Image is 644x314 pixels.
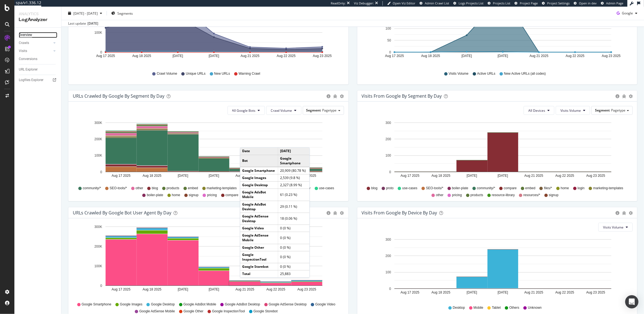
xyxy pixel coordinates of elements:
[313,54,332,58] text: Aug 23 2025
[315,302,335,307] span: Google Video
[94,264,102,268] text: 100K
[19,40,52,46] a: Crawls
[278,270,309,277] td: 25,883
[528,305,542,310] span: Unknown
[504,186,517,191] span: compare
[400,290,419,294] text: Aug 17 2025
[278,148,309,155] td: [DATE]
[110,186,127,191] span: SEO-tools/*
[207,186,237,191] span: marketing-templates
[385,137,391,141] text: 200
[547,1,570,5] span: Project Settings
[19,56,57,62] a: Conversions
[73,119,344,183] div: A chart.
[601,1,623,6] a: Admin Page
[386,186,394,191] span: proto
[94,245,102,248] text: 200K
[240,225,278,232] td: Google Video
[340,94,344,98] div: gear
[66,9,104,18] button: [DATE] - [DATE]
[542,1,570,6] a: Project Settings
[236,287,254,291] text: Aug 21 2025
[327,211,331,215] div: circle-info
[157,71,177,76] span: Crawl Volume
[212,309,245,314] span: Google InspectionTool
[240,148,278,155] td: Date
[467,290,477,294] text: [DATE]
[556,106,590,115] button: Visits Volume
[452,193,462,198] span: pricing
[371,186,377,191] span: blog
[598,223,633,232] button: Visits Volume
[240,232,278,244] td: Google AdSense Mobile
[240,167,278,174] td: Google Smartphone
[362,93,442,99] div: Visits from Google By Segment By Day
[214,71,230,76] span: New URLs
[100,284,102,288] text: 0
[385,254,391,258] text: 200
[340,211,344,215] div: gear
[385,27,391,31] text: 100
[389,170,391,174] text: 0
[524,290,543,294] text: Aug 21 2025
[278,155,309,167] td: Google Smartphone
[151,302,175,307] span: Google Desktop
[385,238,391,242] text: 300
[560,108,581,113] span: Visits Volume
[319,186,334,191] span: use-cases
[19,32,57,38] a: Overview
[322,108,337,113] span: Pagetype
[514,1,538,6] a: Project Page
[498,174,508,178] text: [DATE]
[333,211,337,215] div: bug
[622,11,633,15] span: Google
[152,186,158,191] span: blog
[298,287,316,291] text: Aug 23 2025
[449,71,469,76] span: Visits Volume
[239,71,260,76] span: Warning Crawl
[426,186,443,191] span: SEO-tools/*
[520,1,538,5] span: Project Page
[19,67,38,72] div: URL Explorer
[94,31,102,35] text: 100K
[578,186,584,191] span: login
[306,108,321,113] span: Segment
[240,181,278,189] td: Google Desktop
[209,287,219,291] text: [DATE]
[459,1,483,5] span: Logs Projects List
[498,290,508,294] text: [DATE]
[555,290,574,294] text: Aug 22 2025
[586,174,605,178] text: Aug 23 2025
[94,154,102,158] text: 100K
[549,193,558,198] span: signup
[96,54,115,58] text: Aug 17 2025
[614,9,640,18] button: Google
[615,211,619,215] div: circle-info
[120,302,142,307] span: Google Images
[186,71,205,76] span: Unique URLs
[504,71,546,76] span: New Active URLs (all codes)
[94,121,102,125] text: 300K
[470,193,483,198] span: products
[389,50,391,54] text: 0
[629,94,633,98] div: gear
[331,1,346,6] div: ReadOnly:
[555,174,574,178] text: Aug 22 2025
[474,305,483,310] span: Mobile
[362,119,633,183] svg: A chart.
[278,174,309,181] td: 2,539 (9.8 %)
[117,11,133,15] span: Segments
[431,290,450,294] text: Aug 18 2025
[109,9,135,18] button: Segments
[132,54,151,58] text: Aug 18 2025
[327,94,331,98] div: circle-info
[354,1,374,6] div: Viz Debugger:
[625,295,638,308] div: Open Intercom Messenger
[19,67,57,72] a: URL Explorer
[603,225,624,230] span: Visits Volume
[83,186,101,191] span: community/*
[19,40,29,46] div: Crawls
[509,305,519,310] span: Others
[278,201,309,213] td: 29 (0.11 %)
